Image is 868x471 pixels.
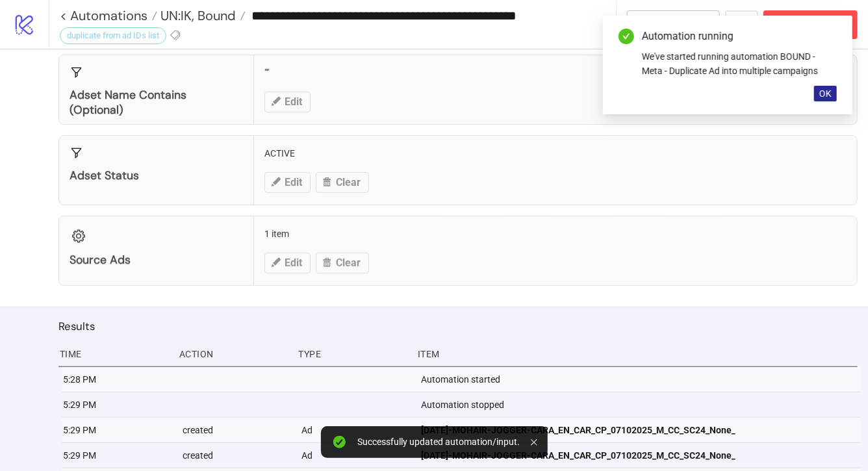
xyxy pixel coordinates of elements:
[181,443,292,468] div: created
[157,7,236,24] span: UN:IK, Bound
[421,418,852,442] a: [DATE]-MOHAIR-JOGGER-CARA_EN_CAR_CP_07102025_M_CC_SC24_None_
[181,418,292,442] div: created
[627,10,721,39] button: To Builder
[814,86,837,101] button: OK
[300,443,411,468] div: Ad
[421,443,852,468] a: [DATE]-MOHAIR-JOGGER-CARA_EN_CAR_CP_07102025_M_CC_SC24_None_
[416,342,858,366] div: Item
[62,418,172,442] div: 5:29 PM
[60,27,166,44] div: duplicate from ad IDs list
[420,367,861,392] div: Automation started
[178,342,288,366] div: Action
[725,10,758,39] button: ...
[62,392,172,417] div: 5:29 PM
[421,423,735,437] span: [DATE]-MOHAIR-JOGGER-CARA_EN_CAR_CP_07102025_M_CC_SC24_None_
[157,9,246,22] a: UN:IK, Bound
[60,9,157,22] a: < Automations
[300,418,411,442] div: Ad
[58,318,858,335] h2: Results
[619,29,634,44] span: check-circle
[421,448,735,463] span: [DATE]-MOHAIR-JOGGER-CARA_EN_CAR_CP_07102025_M_CC_SC24_None_
[58,342,169,366] div: Time
[297,342,407,366] div: Type
[420,392,861,417] div: Automation stopped
[358,437,520,448] div: Successfully updated automation/input.
[763,10,858,39] button: Abort Run
[642,29,837,44] div: Automation running
[642,49,837,78] div: We've started running automation BOUND - Meta - Duplicate Ad into multiple campaigns
[819,88,832,99] span: OK
[62,443,172,468] div: 5:29 PM
[62,367,172,392] div: 5:28 PM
